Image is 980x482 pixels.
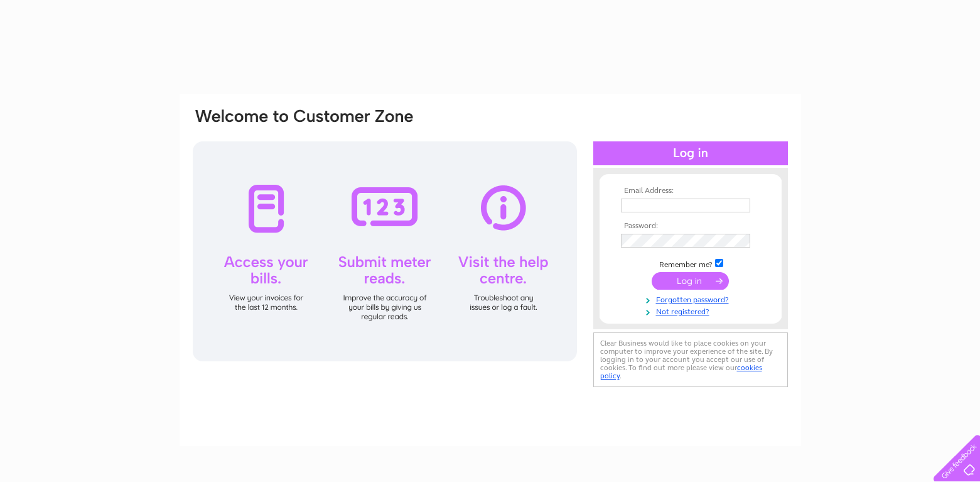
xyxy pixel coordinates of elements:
th: Password: [618,222,763,231]
input: Submit [652,272,729,290]
div: Clear Business would like to place cookies on your computer to improve your experience of the sit... [593,332,788,387]
a: Not registered? [621,305,763,317]
th: Email Address: [618,187,763,195]
a: cookies policy [600,363,762,380]
td: Remember me? [618,257,763,270]
a: Forgotten password? [621,293,763,305]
